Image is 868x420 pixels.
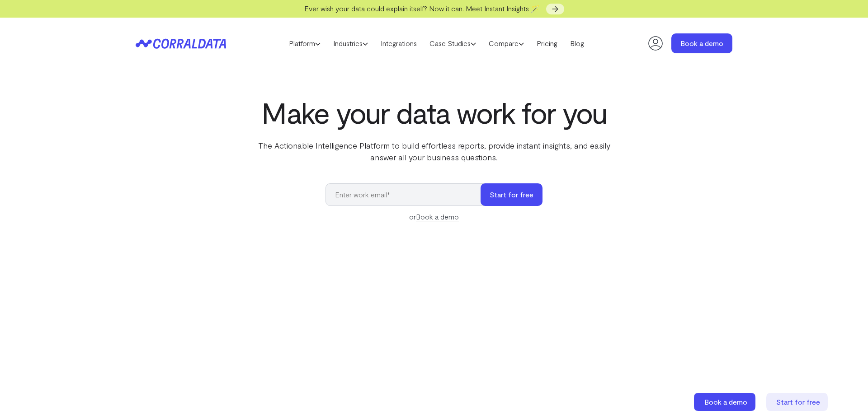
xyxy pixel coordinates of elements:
[416,212,459,221] a: Book a demo
[423,37,482,50] a: Case Studies
[374,37,423,50] a: Integrations
[283,37,327,50] a: Platform
[694,393,757,411] a: Book a demo
[304,4,540,13] span: Ever wish your data could explain itself? Now it can. Meet Instant Insights 🪄
[250,140,618,163] p: The Actionable Intelligence Platform to build effortless reports, provide instant insights, and e...
[564,37,590,50] a: Blog
[482,37,530,50] a: Compare
[325,183,490,206] input: Enter work email*
[766,393,830,411] a: Start for free
[481,183,542,206] button: Start for free
[530,37,564,50] a: Pricing
[671,33,732,53] a: Book a demo
[327,37,374,50] a: Industries
[250,96,618,129] h1: Make your data work for you
[704,397,747,406] span: Book a demo
[325,211,542,222] div: or
[776,397,820,406] span: Start for free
